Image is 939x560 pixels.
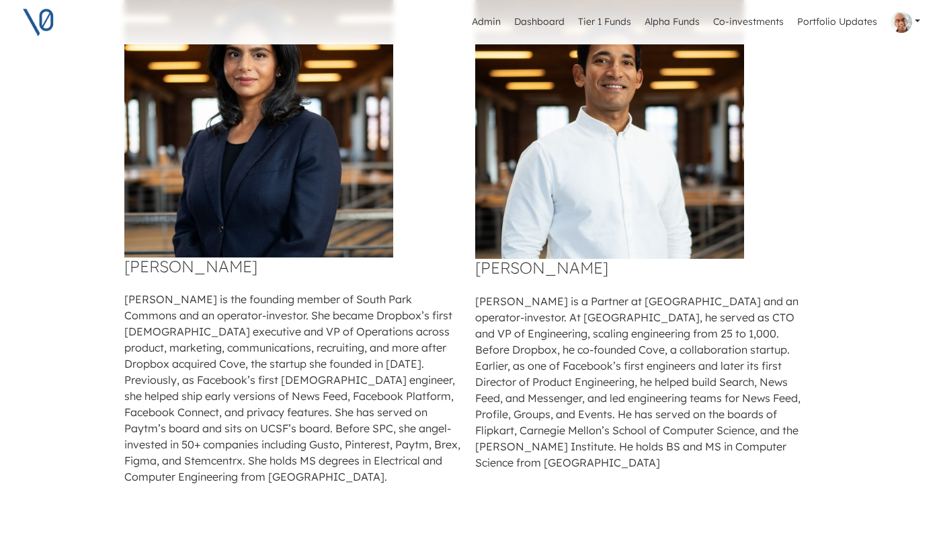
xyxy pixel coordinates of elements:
a: Alpha Funds [639,9,705,35]
p: [PERSON_NAME] is the founding member of South Park Commons and an operator-investor. She became D... [124,291,464,485]
img: V0 logo [22,5,55,39]
a: Tier 1 Funds [573,9,637,35]
img: Profile [891,11,912,33]
h4: [PERSON_NAME] [124,257,464,275]
a: Dashboard [509,9,570,35]
h4: [PERSON_NAME] [475,259,815,276]
a: Portfolio Updates [792,9,883,35]
a: Co-investments [708,9,789,35]
p: [PERSON_NAME] is a Partner at [GEOGRAPHIC_DATA] and an operator-investor. At [GEOGRAPHIC_DATA], h... [475,293,815,471]
a: Admin [466,9,506,35]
